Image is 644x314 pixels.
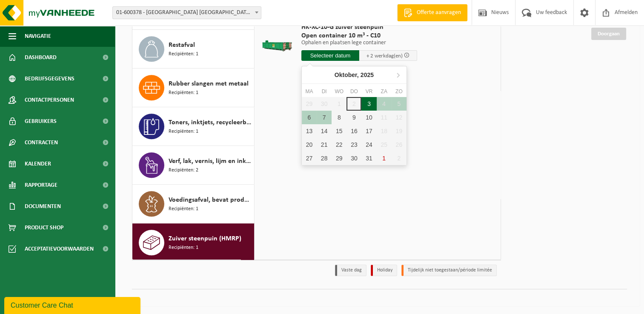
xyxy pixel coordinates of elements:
[132,223,255,262] button: Zuiver steenpuin (HMRP) Recipiënten: 1
[317,111,332,124] div: 7
[169,89,198,97] span: Recipiënten: 1
[169,117,252,128] span: Toners, inktjets, recycleerbaar, gevaarlijk
[169,156,252,166] span: Verf, lak, vernis, lijm en inkt, industrieel in kleinverpakking
[377,87,392,96] div: za
[301,31,417,40] span: Open container 10 m³ - C10
[302,111,317,124] div: 6
[25,111,57,132] span: Gebruikers
[25,132,58,153] span: Contracten
[317,151,332,165] div: 28
[25,196,61,217] span: Documenten
[169,128,198,136] span: Recipiënten: 1
[332,138,346,151] div: 22
[415,9,463,17] span: Offerte aanvragen
[346,124,361,138] div: 16
[317,87,332,96] div: di
[346,111,361,124] div: 9
[169,195,252,205] span: Voedingsafval, bevat producten van dierlijke oorsprong, onverpakt, categorie 3
[169,50,198,58] span: Recipiënten: 1
[301,23,417,31] span: HK-XC-10-G zuiver steenpuin
[302,124,317,138] div: 13
[25,47,57,68] span: Dashboard
[331,68,377,82] div: Oktober,
[366,53,403,59] span: + 2 werkdag(en)
[361,138,376,151] div: 24
[335,265,366,276] li: Vaste dag
[169,40,195,50] span: Restafval
[132,185,255,223] button: Voedingsafval, bevat producten van dierlijke oorsprong, onverpakt, categorie 3 Recipiënten: 1
[346,138,361,151] div: 23
[113,7,261,19] span: 01-600378 - NOORD NATIE TERMINAL NV - ANTWERPEN
[346,151,361,165] div: 30
[302,138,317,151] div: 20
[169,244,198,252] span: Recipiënten: 1
[25,174,57,196] span: Rapportage
[25,217,63,238] span: Product Shop
[317,138,332,151] div: 21
[25,89,74,111] span: Contactpersonen
[25,26,51,47] span: Navigatie
[169,205,198,213] span: Recipiënten: 1
[591,28,626,40] a: Doorgaan
[25,153,51,174] span: Kalender
[346,87,361,96] div: do
[332,151,346,165] div: 29
[4,295,142,314] iframe: chat widget
[302,87,317,96] div: ma
[361,97,376,111] div: 3
[301,50,359,61] input: Selecteer datum
[301,40,417,46] p: Ophalen en plaatsen lege container
[132,30,255,69] button: Restafval Recipiënten: 1
[25,68,74,89] span: Bedrijfsgegevens
[332,87,346,96] div: wo
[169,234,241,244] span: Zuiver steenpuin (HMRP)
[169,79,249,89] span: Rubber slangen met metaal
[401,265,497,276] li: Tijdelijk niet toegestaan/période limitée
[132,69,255,107] button: Rubber slangen met metaal Recipiënten: 1
[392,87,406,96] div: zo
[25,238,94,260] span: Acceptatievoorwaarden
[361,111,376,124] div: 10
[361,87,376,96] div: vr
[332,111,346,124] div: 8
[112,6,261,19] span: 01-600378 - NOORD NATIE TERMINAL NV - ANTWERPEN
[132,107,255,146] button: Toners, inktjets, recycleerbaar, gevaarlijk Recipiënten: 1
[317,124,332,138] div: 14
[302,151,317,165] div: 27
[361,124,376,138] div: 17
[332,124,346,138] div: 15
[132,146,255,185] button: Verf, lak, vernis, lijm en inkt, industrieel in kleinverpakking Recipiënten: 2
[397,4,467,21] a: Offerte aanvragen
[361,72,374,78] i: 2025
[371,265,397,276] li: Holiday
[169,166,198,174] span: Recipiënten: 2
[361,151,376,165] div: 31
